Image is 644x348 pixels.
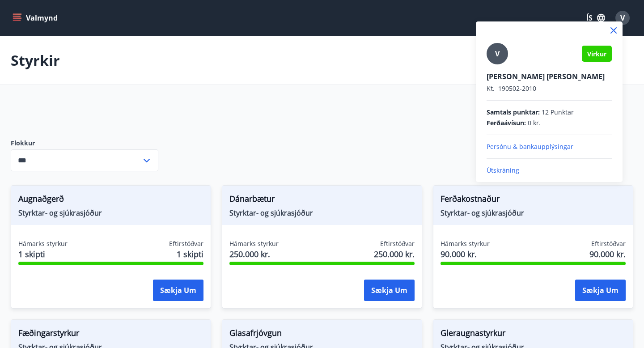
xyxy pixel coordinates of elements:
[487,84,495,93] span: Kt.
[487,84,612,93] p: 190502-2010
[487,72,612,81] p: [PERSON_NAME] [PERSON_NAME]
[528,119,541,127] span: 0 kr.
[487,108,540,117] span: Samtals punktar :
[587,50,606,58] span: Virkur
[487,119,526,127] span: Ferðaávísun :
[542,108,574,117] span: 12 Punktar
[487,166,612,175] p: Útskráning
[487,142,612,151] p: Persónu & bankaupplýsingar
[495,49,500,59] span: V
